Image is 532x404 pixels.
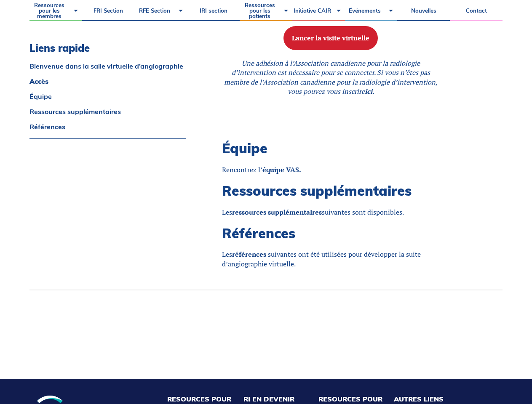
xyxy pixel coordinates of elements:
strong: références [232,250,266,259]
button: Lancer la visite virtuelle [283,26,378,50]
h3: Liens rapide [29,42,186,54]
a: Ressources supplémentaires [29,108,186,115]
b: Lancer la visite virtuelle [292,33,369,43]
a: ressources supplémentaires [232,207,322,217]
a: ici [365,87,372,96]
a: Références [29,123,186,130]
a: Bienvenue dans la salle virtuelle d’angiographie [29,63,186,69]
h2: Ressources supplémentaires [222,183,439,199]
em: Une adhésion à l’Association canadienne pour la radiologie d’intervention est nécessaire pour se ... [224,58,438,96]
a: Accès [29,78,186,85]
a: équipe VAS. [262,165,301,174]
a: Équipe [29,93,186,100]
p: Rencontrez l’ [222,165,439,174]
p: Les suivantes sont disponibles. [222,207,439,217]
h2: Équipe [222,140,439,156]
p: Les suivantes ont été utilisées pour développer la suite d’angiographie virtuelle. [222,250,439,268]
h2: Références [222,225,439,241]
a: références [232,250,268,259]
a: Lancer la visite virtuelle [283,33,378,43]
